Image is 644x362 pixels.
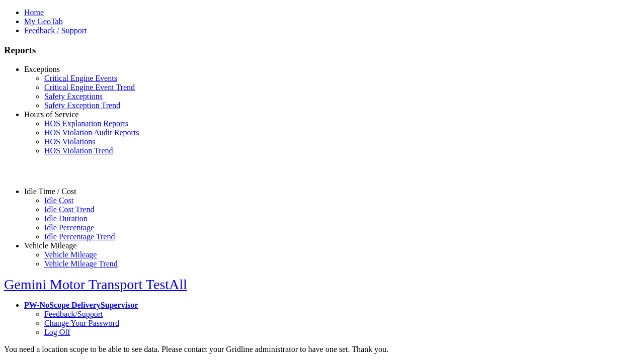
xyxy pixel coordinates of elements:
a: Idle Time / Cost [24,187,76,196]
a: Critical Engine Event Trend [44,83,135,92]
a: Feedback / Support [24,26,87,35]
a: Vehicle Mileage Trend [44,259,118,268]
a: Idle Cost [44,196,73,205]
h3: Reports [4,45,640,56]
a: HOS Violation Trend [44,146,113,155]
a: Log Off [44,328,70,336]
a: Hours of Service [24,110,78,119]
a: HOS Violation Audit Reports [44,128,139,137]
a: Safety Exceptions [44,92,103,101]
a: Change Your Password [44,319,119,327]
a: HOS Violations [44,137,95,146]
a: Feedback/Support [44,310,103,318]
a: My GeoTab [24,17,63,26]
a: Safety Exception Trend [44,101,120,110]
a: Exceptions [24,65,60,73]
a: Idle Cost Trend [44,205,95,214]
a: Idle Percentage [44,223,94,232]
a: Vehicle Mileage [24,241,76,250]
div: You need a location scope to be able to see data. Please contact your Gridline administrator to h... [4,345,640,354]
a: Idle Percentage Trend [44,232,115,241]
a: PW-NoScope DeliverySupervisor [24,301,138,309]
a: HOS Explanation Reports [44,119,128,128]
a: Home [24,8,44,17]
a: Idle Duration [44,214,88,223]
a: Gemini Motor Transport TestAll [4,277,187,292]
a: Vehicle Mileage [44,250,97,259]
a: Critical Engine Events [44,74,117,82]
